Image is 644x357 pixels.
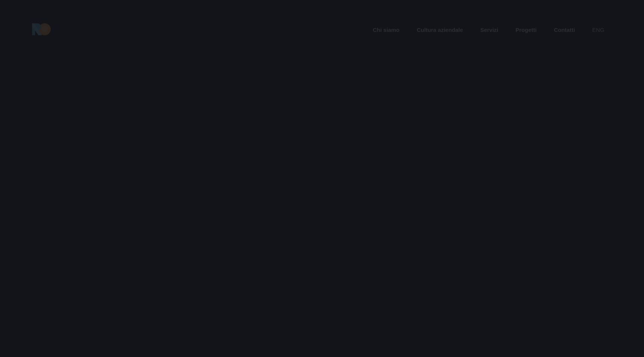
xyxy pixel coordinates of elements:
[515,26,537,35] a: Progetti
[480,26,499,35] a: Servizi
[553,26,576,35] a: Contatti
[591,26,605,35] a: eng
[416,26,464,35] a: Cultura aziendale
[32,23,51,35] img: Ride On Agency
[80,183,564,226] div: Servizi
[372,26,400,35] a: Chi siamo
